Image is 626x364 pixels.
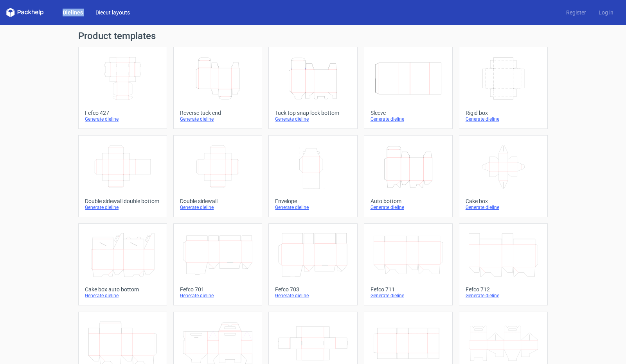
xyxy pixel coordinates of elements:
[466,198,541,204] div: Cake box
[466,286,541,293] div: Fefco 712
[560,9,592,16] a: Register
[466,110,541,116] div: Rigid box
[173,135,262,217] a: Double sidewallGenerate dieline
[180,110,255,116] div: Reverse tuck end
[85,116,160,122] div: Generate dieline
[364,223,453,305] a: Fefco 711Generate dieline
[275,204,351,211] div: Generate dieline
[268,47,357,129] a: Tuck top snap lock bottomGenerate dieline
[173,47,262,129] a: Reverse tuck endGenerate dieline
[371,286,446,293] div: Fefco 711
[275,198,351,204] div: Envelope
[371,293,446,299] div: Generate dieline
[275,286,351,293] div: Fefco 703
[85,198,160,204] div: Double sidewall double bottom
[89,9,136,16] a: Diecut layouts
[364,135,453,217] a: Auto bottomGenerate dieline
[180,198,255,204] div: Double sidewall
[180,286,255,293] div: Fefco 701
[78,135,167,217] a: Double sidewall double bottomGenerate dieline
[371,198,446,204] div: Auto bottom
[371,204,446,211] div: Generate dieline
[268,135,357,217] a: EnvelopeGenerate dieline
[371,110,446,116] div: Sleeve
[56,9,89,16] a: Dielines
[85,110,160,116] div: Fefco 427
[371,116,446,122] div: Generate dieline
[180,204,255,211] div: Generate dieline
[180,293,255,299] div: Generate dieline
[268,223,357,305] a: Fefco 703Generate dieline
[459,135,548,217] a: Cake boxGenerate dieline
[78,31,548,41] h1: Product templates
[459,223,548,305] a: Fefco 712Generate dieline
[78,47,167,129] a: Fefco 427Generate dieline
[275,116,351,122] div: Generate dieline
[275,110,351,116] div: Tuck top snap lock bottom
[85,286,160,293] div: Cake box auto bottom
[275,293,351,299] div: Generate dieline
[466,116,541,122] div: Generate dieline
[364,47,453,129] a: SleeveGenerate dieline
[173,223,262,305] a: Fefco 701Generate dieline
[592,9,620,16] a: Log in
[466,204,541,211] div: Generate dieline
[466,293,541,299] div: Generate dieline
[459,47,548,129] a: Rigid boxGenerate dieline
[85,204,160,211] div: Generate dieline
[78,223,167,305] a: Cake box auto bottomGenerate dieline
[85,293,160,299] div: Generate dieline
[180,116,255,122] div: Generate dieline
